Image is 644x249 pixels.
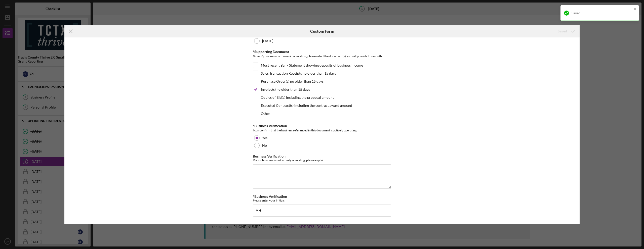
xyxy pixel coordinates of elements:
div: *Business Verification [253,124,391,128]
div: If your business is not actively operating, please explain: [253,158,391,162]
div: Please enter your initials [253,198,391,202]
div: I can confirm that the business referenced in this document is actively operating [253,128,391,133]
label: Yes [262,136,267,140]
div: To verify business continues in operation, please select the document(s) you will provide this mo... [253,54,391,60]
div: *Supporting Document [253,50,391,54]
label: Invoice(s) no older than 15 days [261,87,310,92]
label: *Business Verification [253,194,287,198]
label: [DATE] [262,39,273,43]
label: Purchase Order(s) no older than 15 days [261,79,324,84]
button: Saved [553,26,580,36]
button: close [633,7,637,12]
label: Sales Transaction Receipts no older than 15 days [261,71,336,76]
label: No [262,143,267,147]
div: Saved [572,11,632,15]
label: Most recent Bank Statement showing deposits of business income [261,63,363,68]
label: Copies of Bid(s) including the proposal amount [261,95,334,100]
div: Saved [558,26,567,36]
label: Executed Contract(s) including the contract award amount [261,103,352,108]
h6: Custom Form [310,29,334,33]
label: Business Verification [253,154,286,158]
label: Other [261,111,270,116]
